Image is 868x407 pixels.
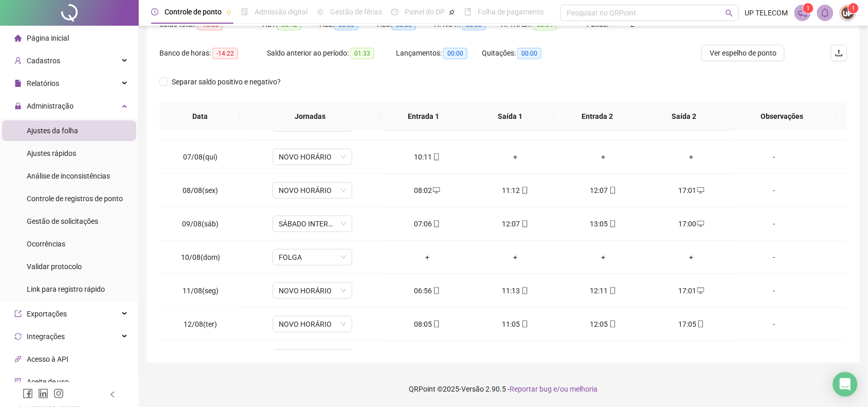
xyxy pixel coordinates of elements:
[710,47,776,59] span: Ver espelho de ponto
[656,151,727,163] div: +
[480,252,551,263] div: +
[23,388,33,399] span: facebook
[462,385,484,393] span: Versão
[480,151,551,163] div: +
[696,287,704,294] span: desktop
[727,102,838,131] th: Observações
[183,287,219,295] span: 11/08(seg)
[608,287,617,294] span: mobile
[159,102,240,131] th: Data
[840,5,856,21] img: 3892
[391,218,463,229] div: 07:06
[656,185,727,196] div: 17:01
[241,8,248,15] span: file-done
[568,151,639,163] div: +
[181,253,220,261] span: 10/08(dom)
[432,220,440,227] span: mobile
[467,102,554,131] th: Saída 1
[701,45,785,61] button: Ver espelho de ponto
[391,151,463,163] div: 10:11
[27,310,67,318] span: Exportações
[14,57,22,64] span: user-add
[696,220,704,227] span: desktop
[27,378,69,386] span: Aceite de uso
[641,102,728,131] th: Saída 2
[27,149,76,157] span: Ajustes rápidos
[240,102,380,131] th: Jornadas
[255,8,308,16] span: Admissão digital
[279,149,346,165] span: NOVO HORÁRIO
[821,8,830,17] span: bell
[744,218,804,229] div: -
[330,8,382,16] span: Gestão de férias
[279,350,346,365] span: NOVO HORÁRIO
[726,9,733,17] span: search
[279,250,346,265] span: FOLGA
[798,8,807,17] span: notification
[608,220,617,227] span: mobile
[568,318,639,330] div: 12:05
[696,321,704,328] span: mobile
[14,80,22,87] span: file
[14,310,22,317] span: export
[803,3,813,13] sup: 1
[14,356,22,363] span: api
[139,371,868,407] footer: QRPoint © 2025 - 2.90.5 -
[464,8,472,15] span: book
[432,287,440,294] span: mobile
[38,388,48,399] span: linkedin
[478,8,544,16] span: Folha de pagamento
[279,216,346,232] span: SÁBADO INTERMITENTE
[27,285,105,293] span: Link para registro rápido
[480,318,551,330] div: 11:05
[14,378,22,385] span: audit
[656,318,727,330] div: 17:05
[744,185,804,196] div: -
[568,218,639,229] div: 13:05
[480,185,551,196] div: 11:12
[744,285,804,296] div: -
[432,153,440,161] span: mobile
[27,34,69,42] span: Página inicial
[480,285,551,296] div: 11:13
[380,102,467,131] th: Entrada 1
[279,316,346,332] span: NOVO HORÁRIO
[53,388,64,399] span: instagram
[391,185,463,196] div: 08:02
[744,151,804,163] div: -
[744,318,804,330] div: -
[317,8,324,15] span: sun
[835,49,843,57] span: upload
[267,47,396,59] div: Saldo anterior ao período:
[27,217,98,225] span: Gestão de solicitações
[27,194,123,203] span: Controle de registros de ponto
[396,47,482,59] div: Lançamentos:
[391,252,463,263] div: +
[432,321,440,328] span: mobile
[568,185,639,196] div: 12:07
[27,172,110,180] span: Análise de inconsistências
[520,321,529,328] span: mobile
[182,220,219,228] span: 09/08(sáb)
[27,57,60,65] span: Cadastros
[608,187,617,194] span: mobile
[226,9,232,15] span: pushpin
[212,48,238,59] span: -14:22
[806,5,810,12] span: 1
[510,385,598,393] span: Reportar bug e/ou melhoria
[14,102,22,110] span: lock
[568,252,639,263] div: +
[350,48,374,59] span: 01:33
[744,252,804,263] div: -
[520,187,529,194] span: mobile
[165,8,222,16] span: Controle de ponto
[159,47,267,59] div: Banco de horas:
[27,332,65,341] span: Integrações
[184,320,217,328] span: 12/08(ter)
[27,127,78,135] span: Ajustes da folha
[27,355,68,363] span: Acesso à API
[183,186,218,194] span: 08/08(sex)
[656,285,727,296] div: 17:01
[745,7,788,19] span: UP TELECOM
[151,8,158,15] span: clock-circle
